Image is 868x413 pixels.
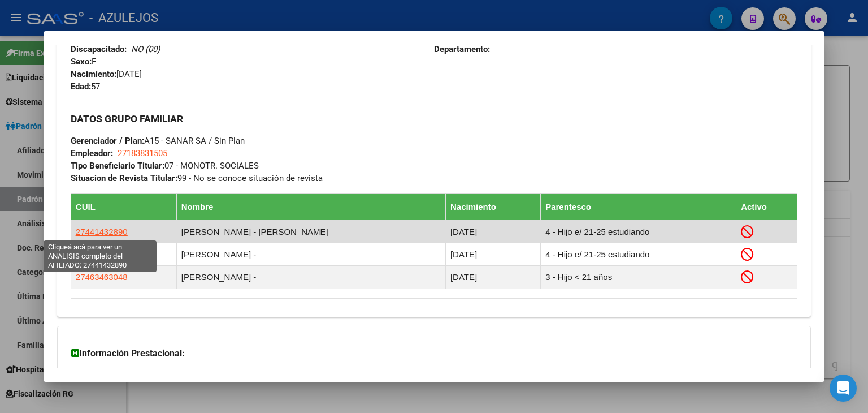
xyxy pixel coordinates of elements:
[736,194,797,221] th: Activo
[71,69,116,79] strong: Nacimiento:
[76,227,128,236] span: 27441432890
[71,136,245,146] span: A15 - SANAR SA / Sin Plan
[541,243,736,266] td: 4 - Hijo e/ 21-25 estudiando
[71,148,113,158] strong: Empleador:
[71,81,91,92] strong: Edad:
[76,249,128,259] span: 27404765596
[71,57,92,67] strong: Sexo:
[71,173,323,183] span: 99 - No se conoce situación de revista
[541,266,736,289] td: 3 - Hijo < 21 años
[71,194,176,221] th: CUIL
[71,81,100,92] span: 57
[176,266,445,289] td: [PERSON_NAME] -
[118,148,167,158] span: 27183831505
[71,44,127,54] strong: Discapacitado:
[445,266,540,289] td: [DATE]
[71,161,164,171] strong: Tipo Beneficiario Titular:
[71,57,96,67] span: F
[71,113,797,125] h3: DATOS GRUPO FAMILIAR
[131,44,160,54] i: NO (00)
[71,136,144,146] strong: Gerenciador / Plan:
[830,375,857,402] div: Open Intercom Messenger
[176,194,445,221] th: Nombre
[541,221,736,243] td: 4 - Hijo e/ 21-25 estudiando
[71,347,797,360] h3: Información Prestacional:
[434,44,490,54] strong: Departamento:
[445,194,540,221] th: Nacimiento
[71,173,177,183] strong: Situacion de Revista Titular:
[76,272,128,282] span: 27463463048
[445,243,540,266] td: [DATE]
[176,221,445,243] td: [PERSON_NAME] - [PERSON_NAME]
[541,194,736,221] th: Parentesco
[71,161,259,171] span: 07 - MONOTR. SOCIALES
[445,221,540,243] td: [DATE]
[71,69,142,79] span: [DATE]
[176,243,445,266] td: [PERSON_NAME] -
